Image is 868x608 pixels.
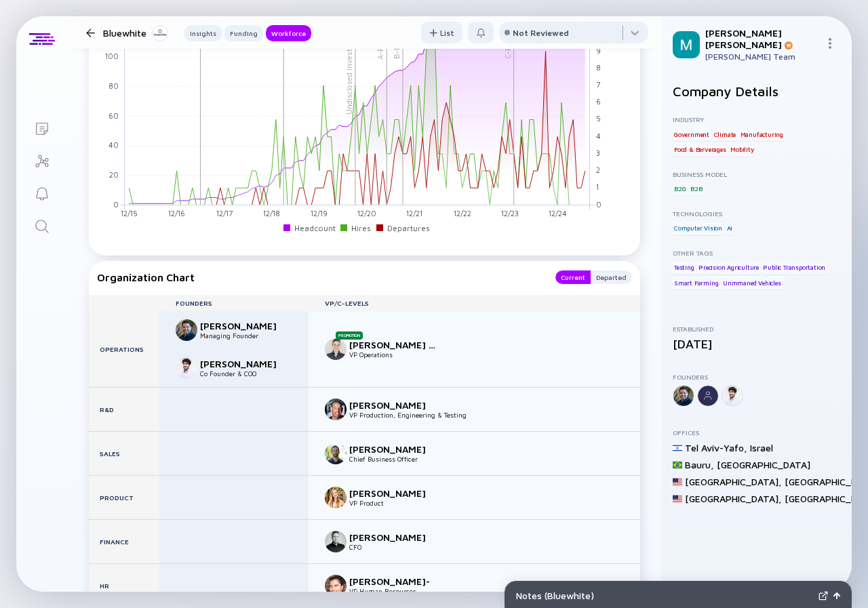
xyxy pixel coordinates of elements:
div: Not Reviewed [513,28,569,38]
div: Co Founder & COO [200,369,290,378]
tspan: 100 [105,52,119,60]
tspan: 0 [113,199,119,208]
div: [PERSON_NAME] [200,358,290,369]
div: Established [673,325,841,333]
div: VP Product [349,499,439,507]
tspan: 1 [596,182,599,191]
img: Nurit Doron- picture [325,575,347,596]
div: Testing [673,261,696,275]
tspan: 8 [596,63,601,72]
img: Yair Shahar picture [176,357,197,379]
div: Technologies [673,209,841,218]
img: Ben Alfi picture [176,319,197,341]
tspan: 12/15 [121,209,138,218]
div: Smart Farming [673,276,719,289]
img: Menu [825,38,835,49]
div: Organization Chart [97,270,542,284]
img: Dana Ben Ezra picture [325,338,347,360]
div: [PERSON_NAME] [PERSON_NAME] [705,27,819,50]
img: Amir Peleg picture [325,399,347,420]
h2: Company Details [673,83,841,99]
div: Unmmaned Vehicles [722,276,783,289]
div: AI [726,222,734,235]
div: Founders [159,299,309,307]
div: [PERSON_NAME] [349,443,439,455]
div: Other Tags [673,249,841,257]
div: Chief Business Officer [349,455,439,463]
div: Industry [673,115,841,123]
div: CFO [349,543,439,551]
tspan: 6 [596,97,601,106]
button: Workforce [266,25,311,41]
div: Promotion [336,331,363,340]
div: [PERSON_NAME]- [349,575,439,587]
div: Bluewhite [103,24,168,41]
div: Mobility [729,143,755,157]
tspan: 12/22 [454,209,471,218]
div: Departed [591,270,632,284]
div: Workforce [266,26,311,40]
div: Public Transportation [762,261,827,275]
div: HR [89,564,159,607]
div: Notes ( Bluewhite ) [516,590,813,601]
tspan: 4 [596,131,601,140]
div: Funding [224,26,263,40]
button: Current [555,270,591,284]
div: R&D [89,388,159,431]
div: VP/C-Levels [309,299,640,307]
button: Insights [184,25,222,41]
div: Precision Agriculture [697,261,760,275]
img: Open Notes [833,592,840,599]
img: United States Flag [673,477,682,487]
img: Michal Roizman picture [325,487,347,508]
div: Government [673,127,711,141]
tspan: 5 [596,114,601,123]
div: Tel Aviv-Yafo , [685,442,747,453]
a: Reminders [16,176,67,209]
div: [DATE] [673,337,841,351]
div: [GEOGRAPHIC_DATA] , [685,476,782,487]
img: Israel Flag [673,443,682,453]
div: Business Model [673,170,841,178]
div: VP Operations [349,350,439,359]
tspan: 12/19 [311,209,328,218]
div: Computer Vision [673,222,724,235]
img: United States Flag [673,494,682,504]
div: B2B [689,182,703,196]
tspan: 12/17 [216,209,233,218]
div: [PERSON_NAME] [349,487,439,499]
button: Funding [224,25,263,41]
img: Expand Notes [818,591,828,601]
tspan: 12/20 [357,209,376,218]
a: Investor Map [16,144,67,176]
div: [PERSON_NAME] Team [705,52,819,62]
tspan: 12/21 [406,209,422,218]
div: Sales [89,432,159,475]
tspan: 12/24 [549,209,567,218]
div: Product [89,476,159,519]
div: [PERSON_NAME] [349,399,439,411]
div: Finance [89,520,159,563]
tspan: 7 [596,80,600,89]
div: Food & Berverages [673,143,728,157]
tspan: 12/16 [168,209,185,218]
div: VP Human Resources [349,587,439,595]
div: Managing Founder [200,331,290,340]
tspan: 3 [596,148,600,157]
div: Climate [713,127,738,141]
tspan: 60 [108,110,119,119]
div: Operations [89,311,159,387]
tspan: 0 [596,199,601,208]
tspan: 12/23 [501,209,519,218]
div: Founders [673,373,841,381]
button: List [421,22,462,43]
a: Search [16,209,67,241]
div: Israel [750,442,773,453]
tspan: 12/18 [263,209,280,218]
div: List [421,22,462,43]
tspan: 9 [596,45,601,54]
img: Brazil Flag [673,460,682,470]
div: [GEOGRAPHIC_DATA] [717,459,810,470]
div: [GEOGRAPHIC_DATA] , [685,493,782,504]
